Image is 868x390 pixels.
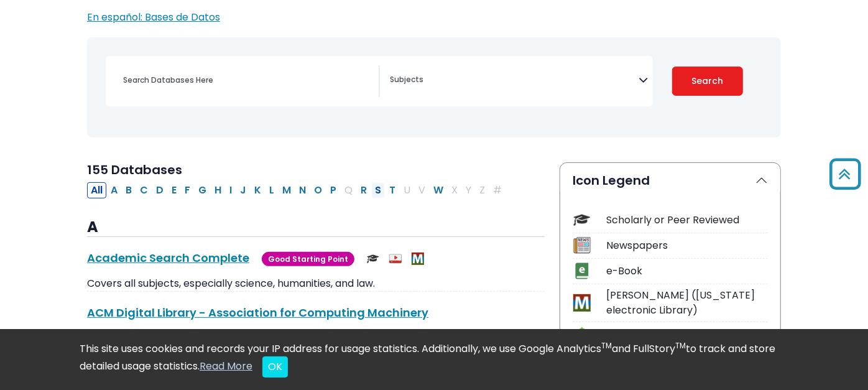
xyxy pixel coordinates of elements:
[251,182,265,198] button: Filter Results K
[211,182,225,198] button: Filter Results H
[573,327,590,343] img: Icon Financial Report
[195,182,210,198] button: Filter Results G
[386,182,399,198] button: Filter Results T
[675,340,686,351] sup: TM
[310,182,326,198] button: Filter Results O
[279,182,295,198] button: Filter Results M
[87,276,545,291] p: Covers all subjects, especially science, humanities, and law.
[87,250,249,266] a: Academic Search Complete
[606,238,768,253] div: Newspapers
[136,182,152,198] button: Filter Results C
[326,182,340,198] button: Filter Results P
[430,182,447,198] button: Filter Results W
[107,182,121,198] button: Filter Results A
[168,182,180,198] button: Filter Results E
[825,164,865,184] a: Back to Top
[606,327,768,342] div: Financial Report
[357,182,371,198] button: Filter Results R
[200,359,252,373] a: Read More
[87,182,507,197] div: Alpha-list to filter by first letter of database name
[412,253,424,265] img: MeL (Michigan electronic Library)
[181,182,194,198] button: Filter Results F
[606,213,768,228] div: Scholarly or Peer Reviewed
[87,182,106,198] button: All
[152,182,167,198] button: Filter Results D
[80,341,788,378] div: This site uses cookies and records your IP address for usage statistics. Additionally, we use Goo...
[367,253,379,265] img: Scholarly or Peer Reviewed
[226,182,236,198] button: Filter Results I
[573,262,590,279] img: Icon e-Book
[573,294,590,311] img: Icon MeL (Michigan electronic Library)
[265,182,278,198] button: Filter Results L
[236,182,250,198] button: Filter Results J
[295,182,310,198] button: Filter Results N
[262,252,354,266] span: Good Starting Point
[601,340,612,351] sup: TM
[389,253,402,265] img: Audio & Video
[122,182,136,198] button: Filter Results B
[87,10,220,24] a: En español: Bases de Datos
[87,161,182,179] span: 155 Databases
[87,218,545,237] h3: A
[87,37,781,137] nav: Search filters
[560,163,780,198] button: Icon Legend
[116,71,379,89] input: Search database by title or keyword
[672,67,743,96] button: Submit for Search Results
[87,305,428,320] a: ACM Digital Library - Association for Computing Machinery
[573,237,590,254] img: Icon Newspapers
[606,264,768,279] div: e-Book
[573,211,590,228] img: Icon Scholarly or Peer Reviewed
[606,288,768,318] div: [PERSON_NAME] ([US_STATE] electronic Library)
[262,356,288,378] button: Close
[390,76,639,86] textarea: Search
[371,182,385,198] button: Filter Results S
